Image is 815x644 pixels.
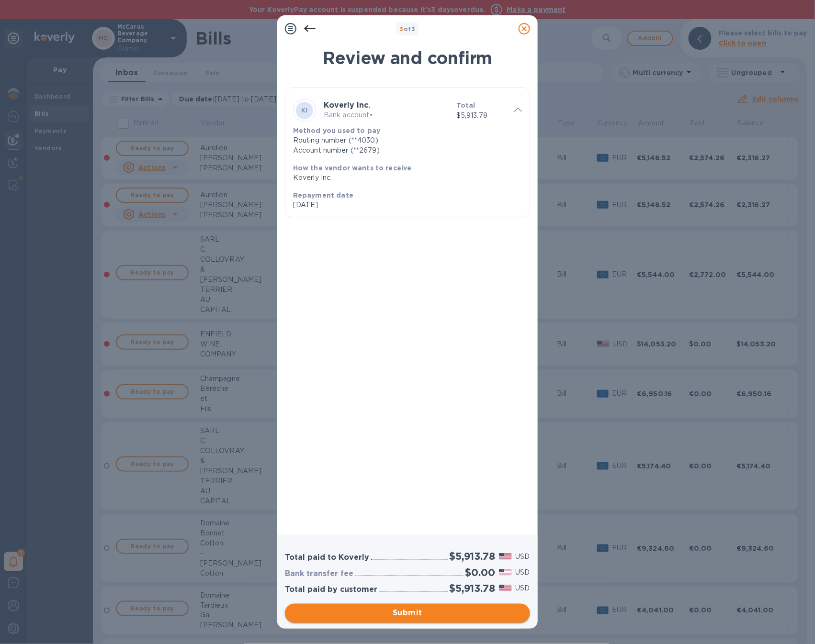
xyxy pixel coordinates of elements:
h2: $5,913.78 [450,550,495,562]
p: [DATE] [293,200,522,210]
p: USD [516,552,530,562]
span: 3 [400,25,404,33]
h3: Total paid to Koverly [285,553,369,562]
b: Repayment date [293,191,353,199]
div: Routing number (**4030) [293,135,522,145]
button: Submit [285,604,530,623]
h2: $5,913.78 [450,582,495,594]
h3: Bank transfer fee [285,569,353,578]
img: USD [499,585,512,591]
b: Method you used to pay [293,127,380,134]
p: USD [516,567,530,577]
b: of 3 [400,25,416,33]
p: Koverly Inc. [293,173,522,183]
h3: Total paid by customer [285,585,377,594]
p: USD [516,583,530,593]
img: USD [499,553,512,560]
p: $5,913.78 [456,111,507,121]
b: KI [301,107,308,114]
div: KIKoverly Inc.Bank account•Total$5,913.78 [293,95,522,126]
p: Bank account • [324,110,449,120]
h1: Review and confirm [285,48,530,68]
div: Account number (**2679) [293,145,522,155]
b: How the vendor wants to receive [293,164,412,172]
b: Koverly Inc. [324,100,370,110]
span: Submit [293,608,522,619]
img: USD [499,569,512,576]
b: Total [456,101,475,109]
h2: $0.00 [465,566,495,578]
